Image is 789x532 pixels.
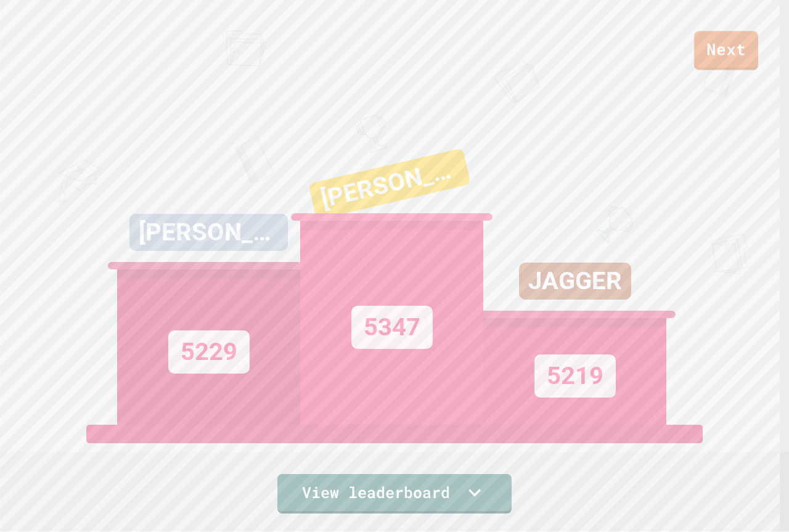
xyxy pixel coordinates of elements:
a: View leaderboard [277,474,512,514]
div: JAGGER [519,263,631,300]
div: 5219 [534,354,616,398]
div: [PERSON_NAME] [129,214,288,251]
div: 5229 [168,330,250,374]
a: Next [694,31,758,70]
div: 5347 [351,306,433,349]
div: [PERSON_NAME] [308,148,471,220]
